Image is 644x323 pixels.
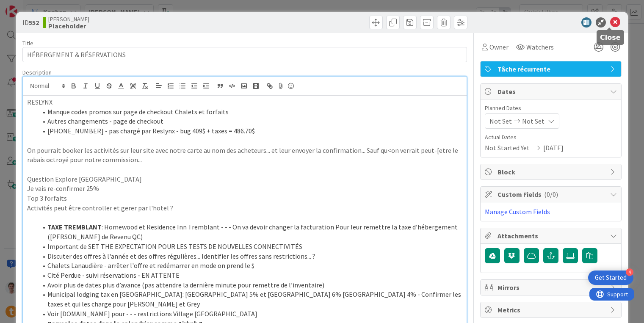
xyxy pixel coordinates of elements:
span: Metrics [498,305,606,315]
span: Description [22,69,52,76]
span: ID [22,17,39,28]
span: Custom Fields [498,189,606,199]
span: Tâche récurrente [498,64,606,74]
div: 4 [626,268,633,276]
span: ( 0/0 ) [544,190,558,199]
li: Voir [DOMAIN_NAME] pour - - - restrictions Village [GEOGRAPHIC_DATA] [37,309,462,319]
span: Not Started Yet [485,143,530,153]
span: Not Set [522,116,544,126]
span: Mirrors [498,282,606,293]
span: [PERSON_NAME] [48,16,89,22]
div: Get Started [595,273,627,282]
span: Attachments [498,231,606,241]
li: Important de SET THE EXPECTATION POUR LES TESTS DE NOUVELLES CONNECTIVITÉS [37,242,462,251]
label: Title [22,39,33,47]
p: Je vais re-confirmer 25% [27,184,462,193]
p: Top 3 forfaits [27,193,462,203]
a: Manage Custom Fields [485,207,550,216]
li: Discuter des offres à l'année et des offres régulières... Identifier les offres sans restrictions... [37,251,462,261]
h5: Close [600,33,621,41]
input: type card name here... [22,47,467,62]
div: Open Get Started checklist, remaining modules: 4 [588,271,633,285]
span: Owner [489,42,509,52]
li: Chalets Lanaudière - arrêter l'offre et redémarrer en mode on prend le $ [37,261,462,271]
li: [PHONE_NUMBER] - pas chargé par Reslynx - bug 409$ + taxes = 486.70$ [37,126,462,136]
span: Dates [498,86,606,97]
span: Watchers [526,42,554,52]
b: 552 [29,18,39,27]
li: Cité Perdue - suivi réservations - EN ATTENTE [37,271,462,280]
b: Placeholder [48,22,89,29]
span: [DATE] [543,143,564,153]
p: RESLYNX [27,97,462,107]
span: Not Set [489,116,512,126]
li: Avoir plus de dates plus d’avance (pas attendre la dernière minute pour remettre de l’inventaire) [37,280,462,290]
span: Actual Dates [485,133,617,142]
span: Block [498,167,606,177]
strong: TAXE TREMBLANT [47,223,102,231]
span: Support [18,1,39,11]
p: Activités peut être controller et gerer par l'hotel ? [27,203,462,213]
li: Manque codes promos sur page de checkout Chalets et forfaits [37,107,462,117]
span: Planned Dates [485,104,617,113]
li: Municipal lodging tax en [GEOGRAPHIC_DATA]: [GEOGRAPHIC_DATA] 5% et [GEOGRAPHIC_DATA] 6% [GEOGRAP... [37,290,462,309]
li: Autres changements - page de checkout [37,116,462,126]
p: On pourrait booker les activités sur leur site avec notre carte au nom des acheteurs... et leur e... [27,146,462,165]
li: : Homewood et Residence Inn Tremblant - - - On va devoir changer la facturation Pour leur remettr... [37,222,462,241]
p: Question Explore [GEOGRAPHIC_DATA] [27,174,462,184]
